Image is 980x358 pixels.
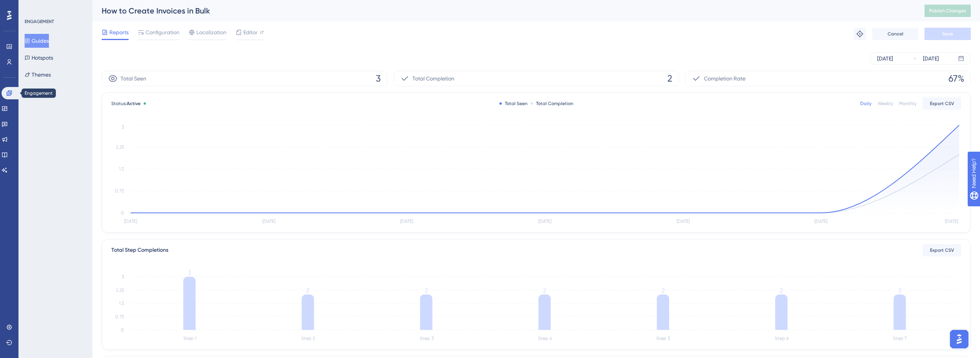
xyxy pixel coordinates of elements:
tspan: 2.25 [116,288,124,293]
span: Editor [243,28,258,37]
tspan: 0 [121,327,124,333]
tspan: [DATE] [945,219,958,224]
span: Completion Rate [704,74,745,83]
tspan: [DATE] [814,219,828,224]
div: Weekly [878,100,893,107]
tspan: [DATE] [262,219,275,224]
div: Daily [860,100,871,107]
span: Reports [109,28,129,37]
iframe: UserGuiding AI Assistant Launcher [948,328,971,351]
tspan: [DATE] [538,219,551,224]
button: Publish Changes [925,5,971,17]
tspan: 2 [306,287,309,294]
tspan: 0.75 [115,314,124,320]
tspan: 1.5 [119,301,124,306]
button: Export CSV [923,244,961,256]
div: Total Step Completions [111,246,168,255]
div: Total Completion [531,100,573,107]
tspan: Step 6 [775,336,789,341]
tspan: 3 [122,124,124,130]
span: Total Seen [121,74,146,83]
span: 3 [376,72,381,85]
tspan: Step 4 [538,336,552,341]
div: [DATE] [923,54,939,63]
tspan: 2 [662,287,665,294]
button: Export CSV [923,97,961,110]
span: Export CSV [930,100,954,107]
button: Cancel [872,28,918,40]
button: Save [925,28,971,40]
tspan: 3 [122,274,124,279]
tspan: 2.25 [116,144,124,150]
tspan: [DATE] [400,219,413,224]
span: Export CSV [930,247,954,253]
span: Cancel [888,31,903,37]
tspan: Step 5 [656,336,670,341]
tspan: 1.5 [119,166,124,172]
tspan: 0.75 [115,188,124,194]
span: Save [942,31,953,37]
tspan: [DATE] [124,219,137,224]
tspan: 2 [780,287,783,294]
tspan: 2 [543,287,546,294]
button: Themes [25,68,51,82]
span: Configuration [146,28,179,37]
div: Total Seen [499,100,528,107]
span: Localization [196,28,226,37]
div: How to Create Invoices in Bulk [102,5,905,16]
tspan: Step 2 [301,336,315,341]
button: Guides [25,34,49,48]
span: Active [127,101,141,106]
div: [DATE] [877,54,893,63]
tspan: 0 [121,210,124,216]
span: Status: [111,100,141,107]
tspan: Step 7 [893,336,907,341]
tspan: [DATE] [677,219,690,224]
span: Total Completion [412,74,454,83]
span: Publish Changes [929,8,966,14]
button: Hotspots [25,51,53,65]
tspan: Step 3 [420,336,434,341]
tspan: 3 [188,269,191,276]
tspan: 2 [425,287,428,294]
tspan: 2 [898,287,901,294]
span: 67% [948,72,964,85]
tspan: Step 1 [183,336,196,341]
div: ENGAGEMENT [25,18,54,25]
span: Need Help? [18,2,48,11]
div: Monthly [899,100,916,107]
span: 2 [667,72,672,85]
